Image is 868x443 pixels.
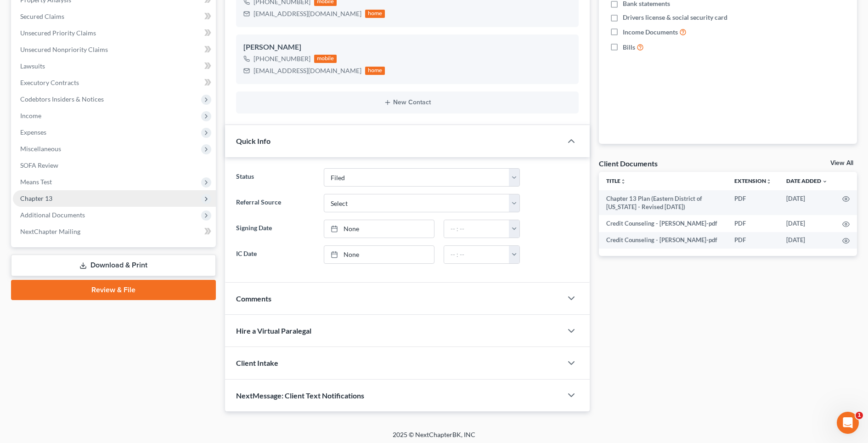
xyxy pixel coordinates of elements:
span: Income [20,112,41,119]
button: New Contact [243,99,572,106]
a: Date Added expand_more [786,177,828,184]
span: Unsecured Priority Claims [20,29,96,37]
a: Titleunfold_more [606,177,626,184]
td: [DATE] [779,190,835,216]
label: Signing Date [231,220,320,238]
span: 1 [856,412,863,419]
div: [EMAIL_ADDRESS][DOMAIN_NAME] [254,66,361,75]
a: NextChapter Mailing [13,223,216,240]
i: expand_more [822,179,828,184]
span: Secured Claims [20,12,64,20]
span: Hire a Virtual Paralegal [236,326,311,335]
a: Secured Claims [13,8,216,25]
a: Unsecured Nonpriority Claims [13,41,216,58]
td: PDF [727,215,779,232]
td: PDF [727,232,779,249]
div: [PERSON_NAME] [243,42,572,53]
label: Status [231,168,320,187]
td: PDF [727,190,779,216]
span: Unsecured Nonpriority Claims [20,45,108,53]
label: Referral Source [231,194,320,212]
td: [DATE] [779,232,835,249]
div: home [365,10,385,18]
span: Means Test [20,178,52,186]
a: Executory Contracts [13,74,216,91]
a: Review & File [11,280,216,300]
a: Lawsuits [13,58,216,74]
span: Expenses [20,128,46,136]
a: Download & Print [11,255,216,276]
span: Miscellaneous [20,145,61,153]
td: Credit Counseling - [PERSON_NAME]-pdf [599,215,727,232]
i: unfold_more [620,179,626,184]
span: SOFA Review [20,161,58,169]
a: None [324,246,434,263]
iframe: Intercom live chat [837,412,859,434]
div: mobile [314,55,337,63]
div: [EMAIL_ADDRESS][DOMAIN_NAME] [254,9,361,18]
a: Unsecured Priority Claims [13,25,216,41]
td: Chapter 13 Plan (Eastern District of [US_STATE] - Revised [DATE]) [599,190,727,216]
span: Lawsuits [20,62,45,70]
a: Extensionunfold_more [734,177,772,184]
span: Executory Contracts [20,79,79,86]
i: unfold_more [766,179,772,184]
input: -- : -- [444,246,509,263]
span: Income Documents [623,28,678,37]
td: [DATE] [779,215,835,232]
a: View All [830,160,853,166]
input: -- : -- [444,220,509,238]
div: Client Documents [599,159,658,168]
a: None [324,220,434,238]
div: [PHONE_NUMBER] [254,54,310,63]
span: Drivers license & social security card [623,13,727,22]
label: IC Date [231,245,320,264]
span: Comments [236,294,271,303]
span: NextChapter Mailing [20,227,80,235]
span: Chapter 13 [20,194,52,202]
span: Codebtors Insiders & Notices [20,95,104,103]
span: Additional Documents [20,211,85,219]
span: Client Intake [236,358,278,367]
span: Bills [623,43,635,52]
span: Quick Info [236,136,271,145]
td: Credit Counseling - [PERSON_NAME]-pdf [599,232,727,249]
div: home [365,67,385,75]
a: SOFA Review [13,157,216,174]
span: NextMessage: Client Text Notifications [236,391,364,400]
